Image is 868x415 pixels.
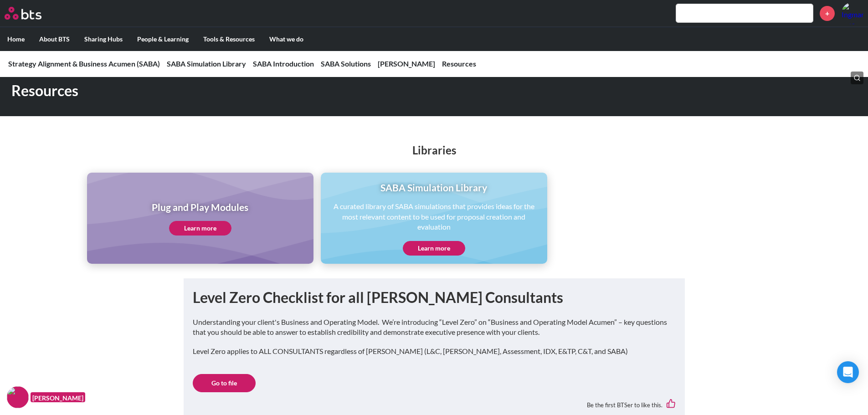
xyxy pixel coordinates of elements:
label: What we do [262,27,311,51]
p: Understanding your client's Business and Operating Model. We’re introducing “Level Zero” on “Busi... [193,317,676,338]
label: Sharing Hubs [77,27,130,51]
h1: Level Zero Checklist for all [PERSON_NAME] Consultants [193,287,676,308]
a: SABA Introduction [253,59,314,68]
label: Tools & Resources [196,27,262,51]
div: Open Intercom Messenger [837,361,859,383]
a: Strategy Alignment & Business Acumen (SABA) [8,59,160,68]
p: A curated library of SABA simulations that provides ideas for the most relevant content to be use... [327,201,541,232]
a: [PERSON_NAME] [378,59,435,68]
img: F [7,386,29,408]
img: BTS Logo [5,7,41,20]
a: Go home [5,7,58,20]
label: People & Learning [130,27,196,51]
a: Learn more [403,241,465,256]
a: Resources [442,59,476,68]
h1: SABA Simulation Library [327,181,541,194]
p: Level Zero applies to ALL CONSULTANTS regardless of [PERSON_NAME] (L&C, [PERSON_NAME], Assessment... [193,346,676,356]
h1: Plug and Play Modules [152,200,248,214]
a: + [820,6,835,21]
h1: Resources [11,81,603,101]
label: About BTS [32,27,77,51]
a: Go to file [193,374,256,392]
img: Ingmar Steeman [842,2,863,24]
a: SABA Solutions [321,59,371,68]
a: SABA Simulation Library [167,59,246,68]
a: Learn more [169,221,231,236]
figcaption: [PERSON_NAME] [31,392,85,403]
a: Profile [842,2,863,24]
